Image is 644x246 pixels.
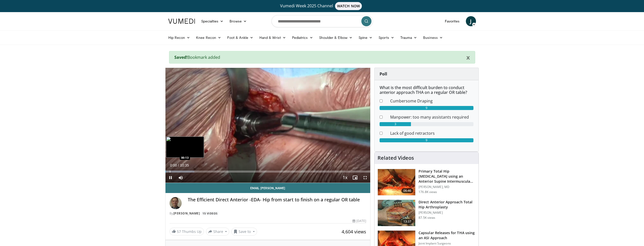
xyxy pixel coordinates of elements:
div: By [170,211,366,216]
a: Favorites [442,16,463,26]
a: Vumedi Week 2025 ChannelWATCH NOW [169,2,475,10]
dd: Lack of good retractors [386,130,477,136]
p: 87.5K views [419,216,435,220]
a: 13:37 Direct Anterior Approach Total Hip Arthroplasty [PERSON_NAME] 87.5K views [378,200,475,226]
h4: Related Videos [378,155,414,161]
a: Shoulder & Elbow [316,33,356,43]
a: Email [PERSON_NAME] [165,183,370,193]
a: 06:46 Primary Total Hip [MEDICAL_DATA] using an Anterior Supine Intermuscula… [PERSON_NAME], MD 1... [378,169,475,196]
img: 263423_3.png.150x105_q85_crop-smart_upscale.jpg [378,169,415,195]
p: [PERSON_NAME] [419,211,475,215]
span: 10:35 [180,163,189,167]
div: Progress Bar [165,171,370,173]
button: Fullscreen [360,173,370,183]
button: Enable picture-in-picture mode [350,173,360,183]
h3: Direct Anterior Approach Total Hip Arthroplasty [419,200,475,210]
a: J [466,16,476,26]
strong: Poll [380,71,387,77]
span: 57 [177,229,181,234]
img: 294118_0000_1.png.150x105_q85_crop-smart_upscale.jpg [378,200,415,226]
h4: The Efficient Direct Anterior -EDA- Hip from start to finish on a regular OR table [188,197,366,203]
span: 4,604 views [342,229,366,235]
button: Save to [231,228,257,236]
div: [DATE] [352,219,366,223]
input: Search topics, interventions [272,15,373,27]
span: 13:37 [401,219,413,224]
div: Bookmark added [169,51,475,64]
div: 9 [380,138,473,142]
strong: Saved! [174,54,188,60]
a: Browse [226,16,250,26]
img: image.jpeg [166,136,204,158]
img: Avatar [170,197,182,209]
div: 9 [380,106,473,110]
video-js: Video Player [165,68,370,183]
a: Specialties [198,16,227,26]
div: 3 [380,122,411,126]
span: / [178,163,179,167]
h3: Primary Total Hip [MEDICAL_DATA] using an Anterior Supine Intermuscula… [419,169,475,184]
a: Hand & Wrist [256,33,289,43]
a: Business [420,33,446,43]
button: Playback Rate [340,173,350,183]
span: 06:46 [401,188,413,193]
a: 15 Videos [201,211,219,215]
a: [PERSON_NAME] [173,211,200,215]
button: Pause [165,173,176,183]
dd: Cumbersome Draping [386,98,477,104]
a: 57 Thumbs Up [170,228,204,235]
a: Pediatrics [289,33,316,43]
a: Spine [356,33,376,43]
p: Joint Implant Surgeons [419,241,475,245]
h3: Capsular Releases for THA using an ASI Approach [419,230,475,240]
dd: Manpower: too many assistants required [386,114,477,120]
button: x [466,54,470,60]
p: 176.8K views [419,190,437,194]
span: 0:00 [170,163,177,167]
a: Hip Recon [165,33,193,43]
a: Trauma [397,33,420,43]
a: Foot & Ankle [224,33,256,43]
a: Sports [376,33,397,43]
h6: What is the most difficult burden to conduct anterior approach THA on a regular OR table? [380,85,473,95]
p: [PERSON_NAME], MD [419,185,475,189]
button: Mute [176,173,186,183]
img: VuMedi Logo [168,19,195,24]
span: WATCH NOW [335,2,362,10]
a: Knee Recon [193,33,224,43]
button: Share [206,228,230,236]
